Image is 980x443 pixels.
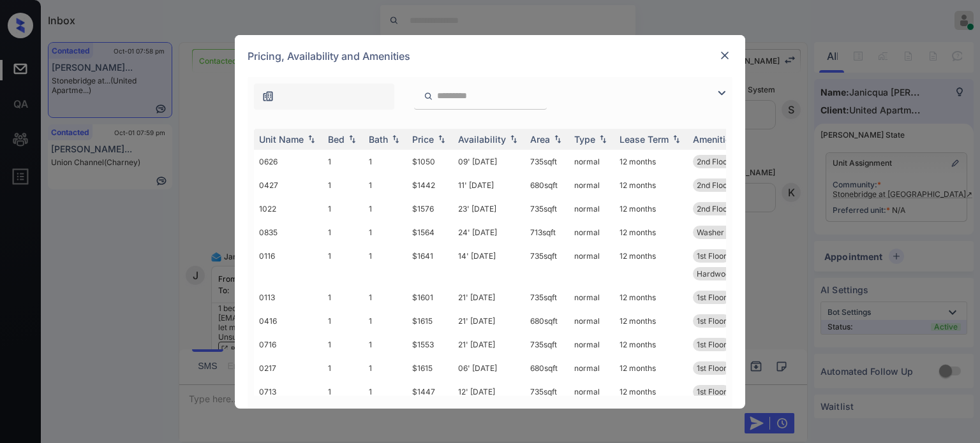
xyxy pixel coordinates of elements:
td: 0116 [254,244,323,286]
span: 1st Floor [697,387,727,396]
img: icon-zuma [424,91,433,102]
td: 1 [364,244,407,286]
td: 09' [DATE] [453,150,525,173]
span: 1st Floor [697,316,727,326]
td: 0427 [254,173,323,197]
img: sorting [551,134,564,143]
td: 1 [323,380,364,421]
td: 12 months [614,197,688,221]
span: 2nd Floor [697,180,731,190]
td: 1 [323,286,364,309]
td: normal [569,197,614,221]
td: 1 [364,309,407,333]
img: close [718,49,731,62]
span: 2nd Floor [697,204,731,214]
td: 0113 [254,286,323,309]
span: 1st Floor [697,363,727,373]
td: 0716 [254,333,323,356]
div: Amenities [693,134,736,145]
td: $1442 [407,173,453,197]
td: 1 [323,309,364,333]
div: Pricing, Availability and Amenities [235,35,745,77]
td: 0713 [254,380,323,421]
img: sorting [435,134,448,143]
td: 24' [DATE] [453,221,525,244]
div: Lease Term [620,134,669,145]
img: icon-zuma [262,90,274,103]
div: Bed [328,134,345,145]
td: 680 sqft [525,173,569,197]
td: 12 months [614,380,688,421]
td: 1 [364,356,407,380]
td: 14' [DATE] [453,244,525,286]
td: 1 [323,197,364,221]
td: $1615 [407,356,453,380]
div: Area [530,134,550,145]
td: $1641 [407,244,453,286]
td: normal [569,286,614,309]
td: 735 sqft [525,197,569,221]
img: sorting [305,134,318,143]
div: Availability [458,134,506,145]
td: 21' [DATE] [453,309,525,333]
td: 11' [DATE] [453,173,525,197]
td: normal [569,333,614,356]
div: Type [574,134,595,145]
td: normal [569,380,614,421]
td: 23' [DATE] [453,197,525,221]
td: 735 sqft [525,333,569,356]
td: 12 months [614,333,688,356]
td: 680 sqft [525,309,569,333]
td: 1 [364,173,407,197]
td: 735 sqft [525,286,569,309]
td: 1 [323,244,364,286]
td: 06' [DATE] [453,356,525,380]
img: sorting [507,134,520,143]
td: 713 sqft [525,221,569,244]
td: 12' [DATE] [453,380,525,421]
span: 2nd Floor [697,157,731,166]
td: 12 months [614,150,688,173]
td: 1 [364,286,407,309]
td: $1601 [407,286,453,309]
img: sorting [346,134,359,143]
td: normal [569,244,614,286]
td: 0217 [254,356,323,380]
td: 12 months [614,356,688,380]
td: normal [569,221,614,244]
span: 1st Floor [697,251,727,261]
td: $1050 [407,150,453,173]
img: sorting [389,134,402,143]
td: 12 months [614,221,688,244]
td: 0626 [254,150,323,173]
td: 735 sqft [525,244,569,286]
img: sorting [597,134,609,143]
td: 1 [364,380,407,421]
td: 735 sqft [525,380,569,421]
td: 735 sqft [525,150,569,173]
td: $1615 [407,309,453,333]
td: 12 months [614,309,688,333]
td: 1 [323,221,364,244]
span: 1st Floor [697,293,727,302]
img: sorting [670,134,683,143]
td: $1447 [407,380,453,421]
td: 1022 [254,197,323,221]
td: 0835 [254,221,323,244]
span: Washer and [PERSON_NAME]... [697,228,809,237]
td: 12 months [614,286,688,309]
div: Price [412,134,434,145]
div: Bath [369,134,388,145]
img: icon-zuma [714,85,729,101]
td: $1564 [407,221,453,244]
td: 12 months [614,244,688,286]
td: 680 sqft [525,356,569,380]
td: 1 [323,356,364,380]
td: 1 [323,173,364,197]
td: $1576 [407,197,453,221]
td: 1 [364,221,407,244]
span: Hardwood Floori... [697,269,762,279]
td: normal [569,356,614,380]
span: 1st Floor [697,340,727,349]
td: normal [569,309,614,333]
